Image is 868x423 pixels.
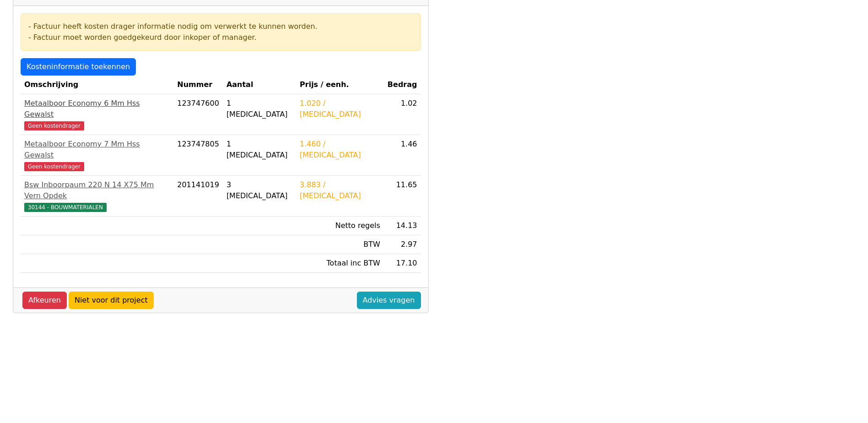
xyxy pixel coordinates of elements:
div: 1.020 / [MEDICAL_DATA] [300,98,380,120]
th: Nummer [173,76,223,94]
td: BTW [296,235,384,254]
td: 123747600 [173,94,223,135]
div: 1 [MEDICAL_DATA] [226,139,292,161]
td: 11.65 [384,176,421,217]
div: Metaalboor Economy 6 Mm Hss Gewalst [24,98,170,120]
div: 1.460 / [MEDICAL_DATA] [300,139,380,161]
div: - Factuur moet worden goedgekeurd door inkoper of manager. [28,32,413,43]
td: 201141019 [173,176,223,217]
span: 30144 - BOUWMATERIALEN [24,203,107,212]
div: 3.883 / [MEDICAL_DATA] [300,179,380,201]
div: 3 [MEDICAL_DATA] [226,179,292,201]
div: Bsw Inboorpaum 220 N 14 X75 Mm Vern Opdek [24,179,170,201]
td: Totaal inc BTW [296,254,384,273]
td: Netto regels [296,217,384,235]
span: Geen kostendrager [24,162,84,171]
td: 123747805 [173,135,223,176]
div: 1 [MEDICAL_DATA] [226,98,292,120]
a: Metaalboor Economy 6 Mm Hss GewalstGeen kostendrager [24,98,170,131]
div: - Factuur heeft kosten drager informatie nodig om verwerkt te kunnen worden. [28,21,413,32]
td: 1.02 [384,94,421,135]
a: Metaalboor Economy 7 Mm Hss GewalstGeen kostendrager [24,139,170,172]
div: Metaalboor Economy 7 Mm Hss Gewalst [24,139,170,161]
th: Omschrijving [21,76,173,94]
a: Afkeuren [22,292,67,309]
a: Advies vragen [357,292,421,309]
th: Prijs / eenh. [296,76,384,94]
a: Bsw Inboorpaum 220 N 14 X75 Mm Vern Opdek30144 - BOUWMATERIALEN [24,179,170,212]
a: Niet voor dit project [69,292,154,309]
td: 14.13 [384,217,421,235]
th: Bedrag [384,76,421,94]
td: 1.46 [384,135,421,176]
a: Kosteninformatie toekennen [21,58,136,76]
th: Aantal [223,76,296,94]
td: 17.10 [384,254,421,273]
td: 2.97 [384,235,421,254]
span: Geen kostendrager [24,121,84,130]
